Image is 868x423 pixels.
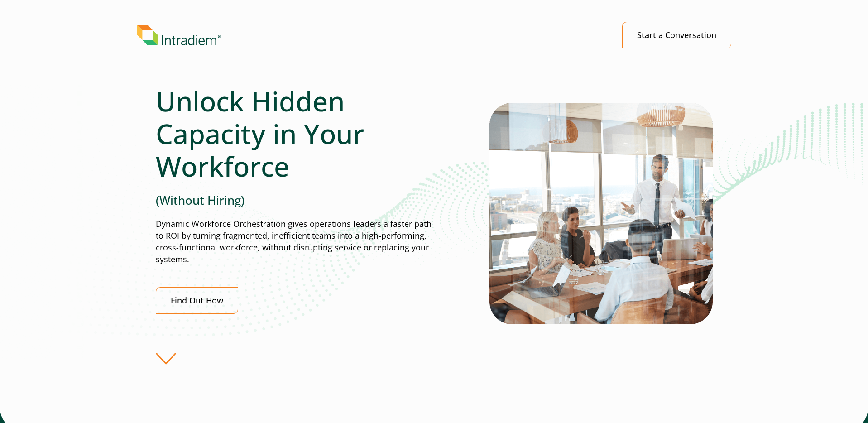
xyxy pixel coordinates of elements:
[137,25,600,46] a: Link to homepage of Intradiem
[489,103,713,324] img: Board Room
[156,85,434,183] h1: Unlock Hidden Capacity in Your Workforce
[137,25,221,46] img: Intradiem
[622,22,731,48] a: Start a Conversation
[156,193,434,207] h3: (Without Hiring)
[156,218,434,265] p: Dynamic Workforce Orchestration gives operations leaders a faster path to ROI by turning fragment...
[156,287,238,314] a: Find Out How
